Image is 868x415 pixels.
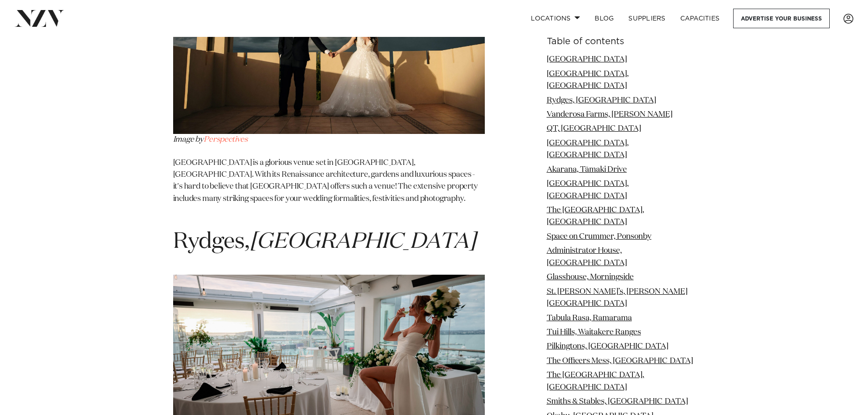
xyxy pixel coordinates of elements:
[547,37,695,46] h6: Table of contents
[673,9,727,28] a: Capacities
[547,70,629,89] a: [GEOGRAPHIC_DATA], [GEOGRAPHIC_DATA]
[547,314,632,322] a: Tabula Rasa, Ramarama
[547,328,641,336] a: Tui Hills, Waitakere Ranges
[733,9,830,28] a: Advertise your business
[547,233,652,241] a: Space on Crummer, Ponsonby
[621,9,673,28] a: SUPPLIERS
[547,357,693,365] a: The Officers Mess, [GEOGRAPHIC_DATA]
[204,136,248,143] a: Perspectives
[173,157,485,217] p: [GEOGRAPHIC_DATA] is a glorious venue set in [GEOGRAPHIC_DATA], [GEOGRAPHIC_DATA]. With its Renai...
[173,136,249,143] em: Image by
[173,231,476,253] span: Rydges,
[547,287,688,307] a: St. [PERSON_NAME]’s, [PERSON_NAME][GEOGRAPHIC_DATA]
[547,247,627,266] a: Administrator House, [GEOGRAPHIC_DATA]
[587,9,621,28] a: BLOG
[547,96,656,104] a: Rydges, [GEOGRAPHIC_DATA]
[547,273,634,281] a: Glasshouse, Morningside
[547,166,627,174] a: Akarana, Tāmaki Drive
[524,9,587,28] a: Locations
[547,398,688,405] a: Smiths & Stables, [GEOGRAPHIC_DATA]
[547,343,668,350] a: Pilkingtons, [GEOGRAPHIC_DATA]
[547,125,641,133] a: QT, [GEOGRAPHIC_DATA]
[547,180,629,200] a: [GEOGRAPHIC_DATA], [GEOGRAPHIC_DATA]
[547,371,644,391] a: The [GEOGRAPHIC_DATA], [GEOGRAPHIC_DATA]
[547,206,644,226] a: The [GEOGRAPHIC_DATA], [GEOGRAPHIC_DATA]
[547,111,673,118] a: Vanderosa Farms, [PERSON_NAME]
[15,10,64,26] img: nzv-logo.png
[547,139,629,159] a: [GEOGRAPHIC_DATA], [GEOGRAPHIC_DATA]
[250,231,476,253] em: [GEOGRAPHIC_DATA]
[547,56,627,63] a: [GEOGRAPHIC_DATA]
